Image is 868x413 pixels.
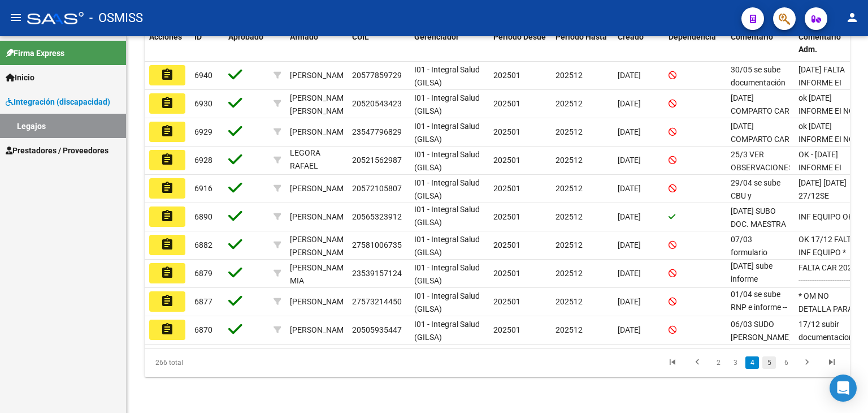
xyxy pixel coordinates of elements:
[731,235,788,385] span: 07/03 formulario cambio prestador y cambio CBU -- 05/03 se sube informe equipo, nota cambio prest...
[489,25,551,62] datatable-header-cell: Periodo Desde
[414,205,480,227] span: I01 - Integral Salud (GILSA)
[352,127,402,136] span: 23547796829
[618,325,641,334] span: [DATE]
[194,212,212,221] span: 6890
[6,47,64,59] span: Firma Express
[224,25,269,62] datatable-header-cell: Aprobado
[145,349,284,377] div: 266 total
[830,375,857,402] div: Open Intercom Messenger
[555,156,583,165] span: 202512
[290,147,343,173] div: LEGORA RAFAEL
[731,150,795,403] span: 25/3 VER OBSERVACIONES DE TRANSPORTE 10/03/2025 COMPARTO AA 04/02/2025 COMPARTO CORRECCIONES DE L...
[160,153,174,166] mat-icon: assignment
[6,144,108,157] span: Prestadores / Proveedores
[352,269,402,278] span: 23539157124
[6,71,34,84] span: Inicio
[493,156,520,165] span: 202501
[414,291,480,313] span: I01 - Integral Salud (GILSA)
[731,206,791,332] span: 26/02/2025 SUBO DOC. MAESTRA DE APOYO 29-01-25 SUBO DOCUMETACION MEDICA + SOCIO + KINESIOLOGIA (A...
[194,184,212,193] span: 6916
[731,93,789,167] span: 26/03/2025 COMPARTO CAR + AA. 23/01/2025 COMPARTO IEI AUTORIZANDO PRESTACIONES
[493,71,520,80] span: 202501
[493,32,546,41] span: Periodo Desde
[731,65,789,139] span: 30/05 se sube documentación prestación nueva psicología -- 07/02 se carga informe
[290,32,318,41] span: Afiliado
[194,240,212,249] span: 6882
[493,325,520,334] span: 202501
[160,294,174,308] mat-icon: assignment
[618,99,641,108] span: [DATE]
[352,99,402,108] span: 20520543423
[555,71,583,80] span: 202512
[493,99,520,108] span: 202501
[618,240,641,249] span: [DATE]
[414,178,480,200] span: I01 - Integral Salud (GILSA)
[493,269,520,278] span: 202501
[731,122,789,195] span: 26/03/2025 COMPARTO CAR + AA 23/01/2025 COMPARTO IEI AUTORIZANDO PRESTACIONES.
[845,11,859,24] mat-icon: person
[618,32,644,41] span: Creado
[352,325,402,334] span: 20505935447
[414,235,480,257] span: I01 - Integral Salud (GILSA)
[710,353,727,372] li: page 2
[410,25,489,62] datatable-header-cell: Gerenciador
[414,122,480,144] span: I01 - Integral Salud (GILSA)
[798,93,855,180] span: ok 20/1/25 INFORME EI NO AUTORIZA PRESTACIONES COMO INDICA RESOLUCION FALTA AA Y CAR
[662,356,683,369] a: go to first page
[618,156,641,165] span: [DATE]
[9,11,23,24] mat-icon: menu
[726,25,794,62] datatable-header-cell: Comentario
[664,25,726,62] datatable-header-cell: Dependencia
[160,209,174,223] mat-icon: assignment
[194,325,212,334] span: 6870
[194,297,212,306] span: 6877
[290,92,350,118] div: [PERSON_NAME] [PERSON_NAME]
[731,290,793,337] span: 01/04 se sube RNP e informe -- 17/12 VER OBSERVACIONES
[794,25,862,62] datatable-header-cell: Comentario Adm.
[352,184,402,193] span: 20572105807
[798,65,849,113] span: 20/1/25 FALTA INFORME EI 25/03/2025 - FALTA CAR
[727,353,744,372] li: page 3
[352,71,402,80] span: 20577859729
[290,210,350,223] div: [PERSON_NAME]
[555,212,583,221] span: 202512
[228,32,263,41] span: Aprobado
[493,184,520,193] span: 202501
[194,127,212,136] span: 6929
[761,353,778,372] li: page 5
[352,32,369,41] span: CUIL
[290,233,350,259] div: [PERSON_NAME] [PERSON_NAME]
[160,238,174,251] mat-icon: assignment
[618,127,641,136] span: [DATE]
[352,212,402,221] span: 20565323912
[711,356,725,369] a: 2
[352,297,402,306] span: 27573214450
[493,212,520,221] span: 202501
[555,297,583,306] span: 202512
[414,320,480,342] span: I01 - Integral Salud (GILSA)
[194,32,202,41] span: ID
[352,240,402,249] span: 27581006735
[555,127,583,136] span: 202512
[555,99,583,108] span: 202512
[352,156,402,165] span: 20521562987
[493,127,520,136] span: 202501
[555,240,583,249] span: 202512
[555,184,583,193] span: 202512
[613,25,664,62] datatable-header-cell: Creado
[194,99,212,108] span: 6930
[6,96,110,108] span: Integración (discapacidad)
[669,32,716,41] span: Dependencia
[555,32,607,41] span: Periodo Hasta
[290,324,350,337] div: [PERSON_NAME]
[348,25,410,62] datatable-header-cell: CUIL
[194,269,212,278] span: 6879
[414,150,480,172] span: I01 - Integral Salud (GILSA)
[731,261,772,283] span: 28/03 su sube informe
[798,212,853,221] span: INF EQUIPO OK
[798,32,841,54] span: Comentario Adm.
[290,295,350,308] div: [PERSON_NAME]
[745,356,759,369] a: 4
[194,156,212,165] span: 6928
[160,68,174,81] mat-icon: assignment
